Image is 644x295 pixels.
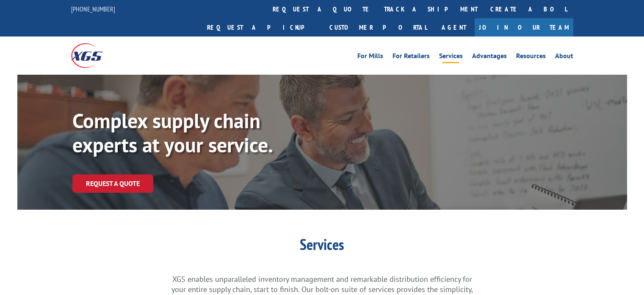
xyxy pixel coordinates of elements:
[323,18,433,37] a: Customer Portal
[71,5,115,13] a: [PHONE_NUMBER]
[357,53,383,62] a: For Mills
[201,18,323,37] a: Request a pickup
[433,18,475,37] a: Agent
[392,53,430,62] a: For Retailers
[516,53,546,62] a: Resources
[72,109,326,157] p: Complex supply chain experts at your service.
[72,174,153,193] a: Request a Quote
[555,53,573,62] a: About
[475,18,573,37] a: Join Our Team
[472,53,507,62] a: Advantages
[439,53,463,62] a: Services
[170,237,475,256] h1: Services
